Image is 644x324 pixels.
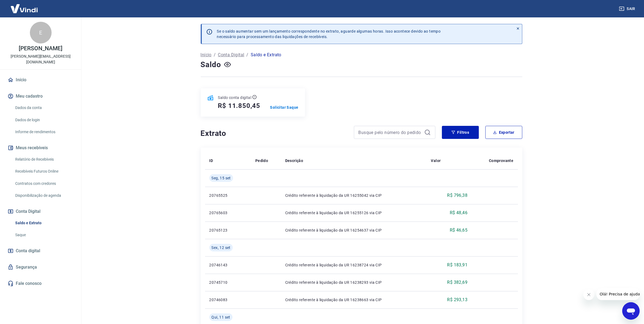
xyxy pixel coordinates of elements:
p: 20765123 [209,228,247,233]
a: Relatório de Recebíveis [13,154,75,165]
p: 20746143 [209,262,247,268]
a: Conta digital [7,245,75,257]
p: Crédito referente à liquidação da UR 16255126 via CIP [285,210,422,216]
a: Início [201,52,212,58]
a: Conta Digital [218,52,244,58]
p: Pedido [255,158,268,163]
p: R$ 382,69 [447,279,468,286]
a: Segurança [7,261,75,273]
p: Crédito referente à liquidação da UR 16238293 via CIP [285,280,422,285]
span: Seg, 15 set [212,175,231,181]
iframe: Botão para abrir a janela de mensagens [622,302,640,320]
button: Meu cadastro [7,90,75,102]
p: / [247,52,249,58]
span: Qui, 11 set [212,314,230,320]
img: Vindi [7,0,42,17]
a: Saldo e Extrato [13,217,75,229]
a: Informe de rendimentos [13,126,75,138]
p: [PERSON_NAME] [19,46,62,51]
p: R$ 183,91 [447,262,468,268]
p: / [214,52,216,58]
p: 20765525 [209,193,247,198]
div: E [30,22,52,43]
p: R$ 293,13 [447,297,468,303]
p: R$ 48,46 [450,210,467,216]
p: Saldo conta digital [218,95,252,100]
p: Crédito referente à liquidação da UR 16254637 via CIP [285,228,422,233]
iframe: Fechar mensagem [583,289,594,300]
a: Início [7,74,75,86]
p: Crédito referente à liquidação da UR 16238663 via CIP [285,297,422,303]
button: Meus recebíveis [7,142,75,154]
iframe: Mensagem da empresa [596,288,640,300]
a: Solicitar Saque [270,105,299,110]
span: Olá! Precisa de ajuda? [3,4,46,8]
p: ID [209,158,213,163]
a: Contratos com credores [13,178,75,189]
p: Crédito referente à liquidação da UR 16238724 via CIP [285,262,422,268]
p: 20746083 [209,297,247,303]
a: Dados de login [13,114,75,126]
p: R$ 796,38 [447,192,468,199]
a: Recebíveis Futuros Online [13,166,75,177]
a: Saque [13,229,75,241]
button: Exportar [485,126,522,139]
span: Sex, 12 set [212,245,231,250]
a: Disponibilização de agenda [13,190,75,201]
h4: Saldo [201,59,221,70]
p: Comprovante [489,158,513,163]
button: Conta Digital [7,205,75,217]
p: [PERSON_NAME][EMAIL_ADDRESS][DOMAIN_NAME] [4,54,77,65]
p: Valor [431,158,441,163]
h5: R$ 11.850,45 [218,101,260,110]
a: Dados da conta [13,102,75,113]
button: Filtros [442,126,479,139]
p: 20765603 [209,210,247,216]
p: Crédito referente à liquidação da UR 16255042 via CIP [285,193,422,198]
input: Busque pelo número do pedido [359,128,422,136]
p: R$ 46,65 [450,227,467,233]
p: Descrição [285,158,303,163]
button: Sair [618,4,637,14]
span: Conta digital [16,247,40,255]
p: Se o saldo aumentar sem um lançamento correspondente no extrato, aguarde algumas horas. Isso acon... [217,29,441,39]
h4: Extrato [201,128,347,139]
a: Fale conosco [7,278,75,289]
p: 20745710 [209,280,247,285]
p: Saldo e Extrato [251,52,281,58]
